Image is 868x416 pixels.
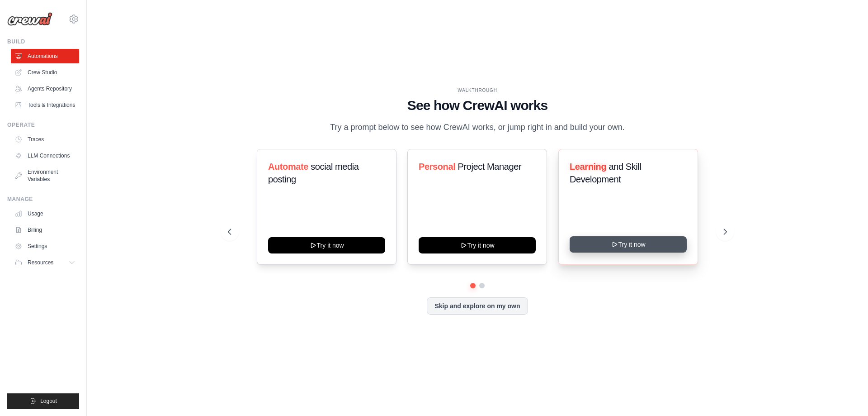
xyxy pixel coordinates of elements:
[7,38,79,45] div: Build
[325,121,629,134] p: Try a prompt below to see how CrewAI works, or jump right in and build your own.
[458,162,522,172] span: Project Manager
[7,12,52,26] img: Logo
[11,239,79,253] a: Settings
[7,393,79,409] button: Logout
[228,87,727,94] div: WALKTHROUGH
[11,98,79,112] a: Tools & Integrations
[7,121,79,129] div: Operate
[7,196,79,203] div: Manage
[11,132,79,147] a: Traces
[11,81,79,96] a: Agents Repository
[11,206,79,221] a: Usage
[268,162,359,184] span: social media posting
[419,237,536,253] button: Try it now
[823,373,868,416] iframe: Chat Widget
[268,162,308,172] span: Automate
[11,65,79,80] a: Crew Studio
[570,236,687,253] button: Try it now
[427,297,528,315] button: Skip and explore on my own
[570,162,641,184] span: and Skill Development
[228,97,727,114] h1: See how CrewAI works
[419,162,455,172] span: Personal
[11,165,79,186] a: Environment Variables
[11,49,79,63] a: Automations
[11,223,79,237] a: Billing
[40,397,57,405] span: Logout
[11,148,79,163] a: LLM Connections
[570,162,606,172] span: Learning
[268,237,385,253] button: Try it now
[11,255,79,270] button: Resources
[28,259,53,266] span: Resources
